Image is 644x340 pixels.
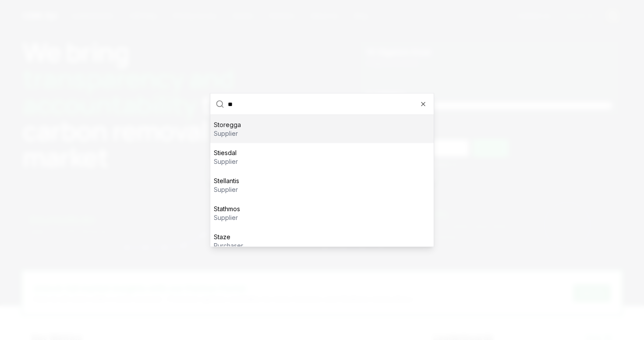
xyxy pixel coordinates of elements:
[214,149,238,157] p: Stiesdal
[214,177,239,185] p: Stellantis
[214,233,243,241] p: Staze
[214,120,241,129] p: Storegga
[214,213,240,222] p: supplier
[214,241,243,250] p: purchaser
[214,129,241,138] p: supplier
[214,185,239,194] p: supplier
[214,205,240,213] p: Stathmos
[214,157,238,166] p: supplier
